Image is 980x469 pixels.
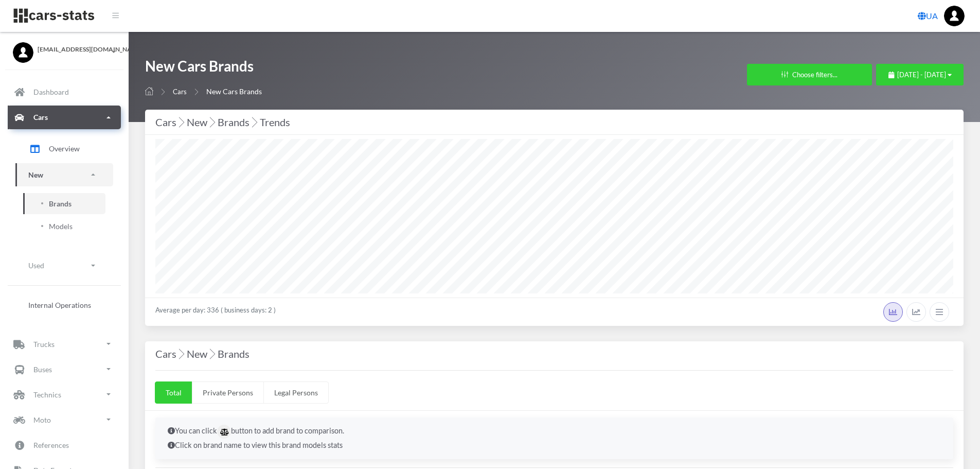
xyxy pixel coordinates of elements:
[33,111,48,124] p: Cars
[8,433,121,457] a: References
[145,57,262,81] h1: New Cars Brands
[206,87,262,96] span: New Cars Brands
[49,143,80,154] span: Overview
[33,439,69,451] p: References
[173,88,187,96] a: Cars
[23,216,105,237] a: Models
[33,413,51,426] p: Moto
[155,114,953,130] div: Cars New Brands Trends
[33,338,55,351] p: Trucks
[15,163,113,186] a: New
[23,193,105,214] a: Brands
[155,418,953,459] div: You can click button to add brand to comparison. Click on brand name to view this brand models stats
[8,80,121,104] a: Dashboard
[15,294,113,315] a: Internal Operations
[49,198,72,209] span: Brands
[8,332,121,356] a: Trucks
[263,381,329,404] a: Legal Persons
[897,71,946,79] span: [DATE] - [DATE]
[192,381,264,404] a: Private Persons
[145,298,964,326] div: Average per day: 336 ( business days: 2 )
[33,388,61,401] p: Technics
[155,381,192,404] a: Total
[15,136,113,162] a: Overview
[28,168,43,181] p: New
[38,45,116,54] span: [EMAIL_ADDRESS][DOMAIN_NAME]
[914,6,942,26] a: UA
[747,64,872,85] button: Choose filters...
[33,85,69,98] p: Dashboard
[28,299,91,310] span: Internal Operations
[8,408,121,431] a: Moto
[15,254,113,277] a: Used
[49,221,73,232] span: Models
[8,357,121,381] a: Buses
[944,6,965,26] img: ...
[8,106,121,129] a: Cars
[13,8,95,24] img: navbar brand
[155,345,953,362] h4: Cars New Brands
[28,259,44,272] p: Used
[33,363,52,376] p: Buses
[13,42,116,54] a: [EMAIL_ADDRESS][DOMAIN_NAME]
[876,64,964,85] button: [DATE] - [DATE]
[8,383,121,406] a: Technics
